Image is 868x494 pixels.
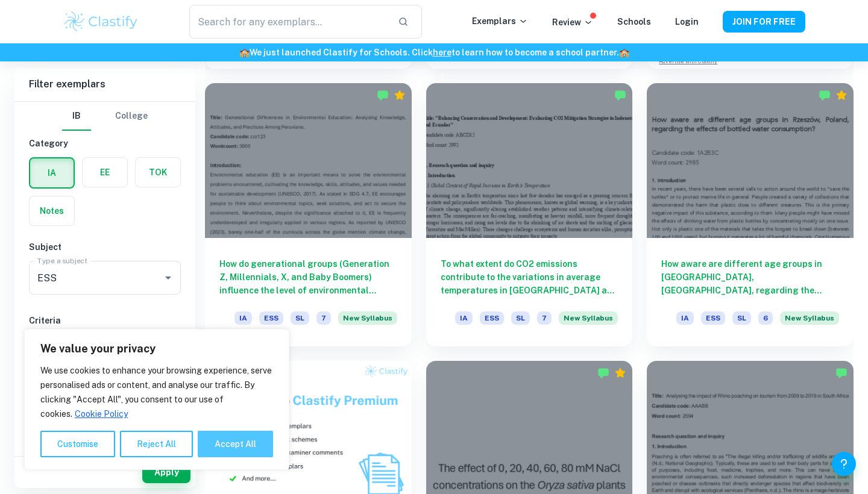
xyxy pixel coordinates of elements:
[136,158,180,187] button: TOK
[614,367,626,379] div: Premium
[14,67,195,101] h6: Filter exemplars
[552,16,593,29] p: Review
[511,311,530,325] span: SL
[723,11,805,33] button: JOIN FOR FREE
[617,17,651,27] a: Schools
[338,311,397,332] div: Starting from the May 2026 session, the ESS IA requirements have changed. We created this exempla...
[780,311,839,325] span: New Syllabus
[120,431,193,457] button: Reject All
[239,48,250,57] span: 🏫
[819,89,831,101] img: Marked
[832,452,856,476] button: Help and Feedback
[205,83,412,346] a: How do generational groups (Generation Z, Millennials, X, and Baby Boomers) influence the level o...
[780,311,839,332] div: Starting from the May 2026 session, the ESS IA requirements have changed. We created this exempla...
[40,431,115,457] button: Customise
[24,329,289,470] div: We value your privacy
[30,196,74,225] button: Notes
[619,48,629,57] span: 🏫
[676,311,694,325] span: IA
[647,83,854,346] a: How aware are different age groups in [GEOGRAPHIC_DATA], [GEOGRAPHIC_DATA], regarding the effects...
[198,431,273,457] button: Accept All
[142,461,190,483] button: Apply
[74,408,128,419] a: Cookie Policy
[30,158,74,187] button: IA
[62,102,148,131] div: Filter type choice
[160,269,177,286] button: Open
[659,57,717,66] a: Advertise with Clastify
[2,46,866,59] h6: We just launched Clastify for Schools. Click to learn how to become a school partner.
[835,367,848,379] img: Marked
[472,14,528,28] p: Exemplars
[83,158,127,187] button: EE
[455,311,473,325] span: IA
[732,311,751,325] span: SL
[480,311,504,325] span: ESS
[291,311,309,325] span: SL
[559,311,618,332] div: Starting from the May 2026 session, the ESS IA requirements have changed. We created this exempla...
[234,311,252,325] span: IA
[394,89,406,101] div: Premium
[614,89,626,101] img: Marked
[537,311,552,325] span: 7
[701,311,725,325] span: ESS
[377,89,389,101] img: Marked
[758,311,773,325] span: 6
[62,102,91,131] button: IB
[426,83,633,346] a: To what extent do CO2 emissions contribute to the variations in average temperatures in [GEOGRAPH...
[441,257,618,297] h6: To what extent do CO2 emissions contribute to the variations in average temperatures in [GEOGRAPH...
[597,367,609,379] img: Marked
[115,102,148,131] button: College
[40,342,273,356] p: We value your privacy
[63,10,139,34] img: Clastify logo
[559,311,618,325] span: New Syllabus
[835,89,848,101] div: Premium
[661,257,839,297] h6: How aware are different age groups in [GEOGRAPHIC_DATA], [GEOGRAPHIC_DATA], regarding the effects...
[29,240,181,254] h6: Subject
[29,137,181,150] h6: Category
[338,311,397,325] span: New Syllabus
[259,311,283,325] span: ESS
[433,48,451,57] a: here
[189,5,388,39] input: Search for any exemplars...
[29,314,181,327] h6: Criteria
[37,255,87,266] label: Type a subject
[40,363,273,421] p: We use cookies to enhance your browsing experience, serve personalised ads or content, and analys...
[675,17,699,27] a: Login
[219,257,397,297] h6: How do generational groups (Generation Z, Millennials, X, and Baby Boomers) influence the level o...
[316,311,331,325] span: 7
